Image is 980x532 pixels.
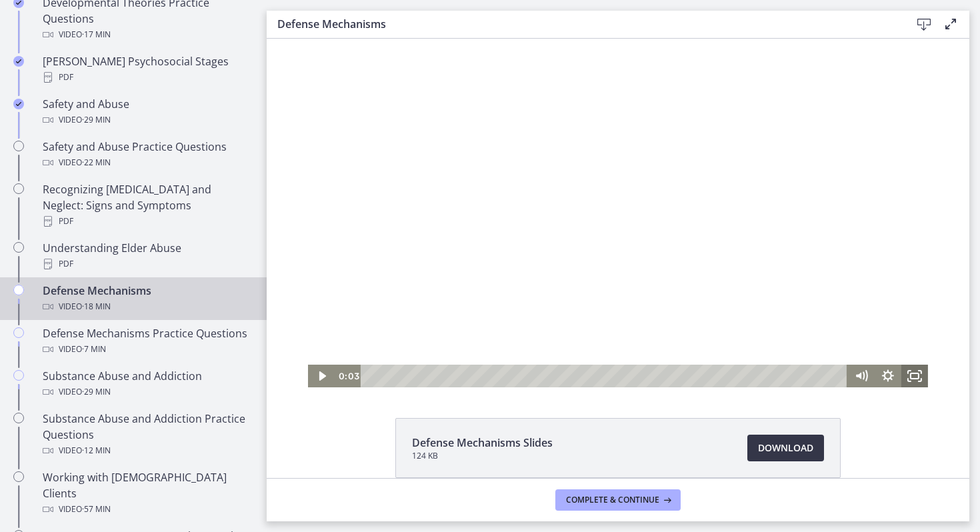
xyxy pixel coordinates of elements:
span: Complete & continue [566,495,659,505]
div: Substance Abuse and Addiction [43,368,251,400]
div: Video [43,384,251,400]
span: · 17 min [82,27,111,43]
span: Defense Mechanisms Slides [412,435,553,451]
button: Complete & continue [555,489,681,511]
div: Working with [DEMOGRAPHIC_DATA] Clients [43,469,251,517]
span: 124 KB [412,451,553,461]
a: Download [747,435,824,461]
span: · 22 min [82,155,111,171]
div: Video [43,443,251,459]
div: Safety and Abuse [43,96,251,128]
span: · 57 min [82,501,111,517]
h3: Defense Mechanisms [277,16,889,32]
div: Substance Abuse and Addiction Practice Questions [43,411,251,459]
div: Safety and Abuse Practice Questions [43,139,251,171]
div: PDF [43,256,251,272]
div: Video [43,501,251,517]
div: Video [43,299,251,315]
div: PDF [43,213,251,229]
div: [PERSON_NAME] Psychosocial Stages [43,53,251,85]
iframe: To enrich screen reader interactions, please activate Accessibility in Grammarly extension settings [267,39,969,387]
button: Mute [581,326,608,349]
div: Understanding Elder Abuse [43,240,251,272]
div: Video [43,341,251,357]
button: Show settings menu [608,326,635,349]
span: · 29 min [82,112,111,128]
div: Defense Mechanisms Practice Questions [43,325,251,357]
div: Video [43,27,251,43]
span: · 12 min [82,443,111,459]
div: Video [43,155,251,171]
i: Completed [13,56,24,67]
i: Completed [13,99,24,109]
div: PDF [43,69,251,85]
span: · 29 min [82,384,111,400]
div: Defense Mechanisms [43,283,251,315]
div: Recognizing [MEDICAL_DATA] and Neglect: Signs and Symptoms [43,181,251,229]
span: · 7 min [82,341,106,357]
span: Download [758,440,813,456]
span: · 18 min [82,299,111,315]
button: Fullscreen [635,326,661,349]
div: Video [43,112,251,128]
